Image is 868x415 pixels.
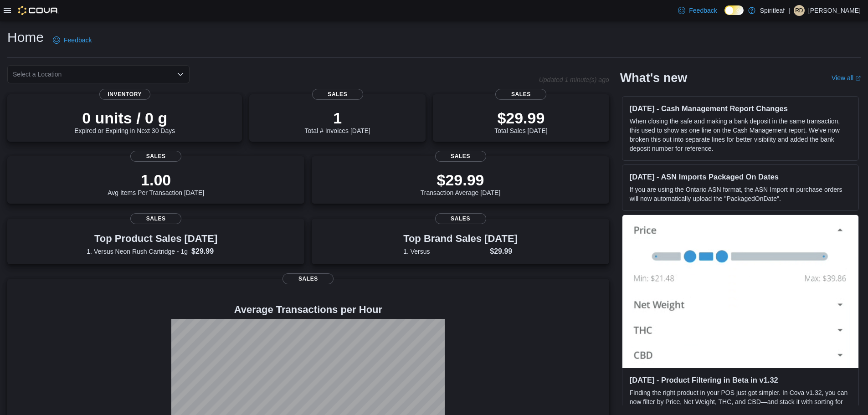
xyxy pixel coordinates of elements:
div: Total Sales [DATE] [494,109,547,134]
svg: External link [855,76,861,81]
p: 1.00 [108,171,204,189]
span: Sales [130,213,181,224]
div: Avg Items Per Transaction [DATE] [108,171,204,196]
p: | [788,5,790,16]
p: Spiritleaf [760,5,785,16]
h3: Top Product Sales [DATE] [87,233,225,244]
h3: [DATE] - ASN Imports Packaged On Dates [630,172,851,181]
span: Feedback [689,6,717,15]
span: Sales [312,89,363,100]
span: Feedback [64,36,92,45]
span: Sales [282,273,334,284]
input: Dark Mode [724,5,744,15]
p: [PERSON_NAME] [808,5,861,16]
span: Sales [130,151,181,162]
p: $29.99 [421,171,501,189]
div: Ravi D [794,5,805,16]
h3: Top Brand Sales [DATE] [403,233,518,244]
p: $29.99 [494,109,547,127]
div: Transaction Average [DATE] [421,171,501,196]
dt: 1. Versus [403,247,486,256]
span: Sales [495,89,546,100]
span: RD [795,5,803,16]
p: Updated 1 minute(s) ago [539,76,609,83]
h1: Home [7,28,44,46]
span: Dark Mode [724,15,725,15]
h3: [DATE] - Cash Management Report Changes [630,104,851,113]
p: When closing the safe and making a bank deposit in the same transaction, this used to show as one... [630,117,851,153]
dt: 1. Versus Neon Rush Cartridge - 1g [87,247,188,256]
img: Cova [18,6,59,15]
dd: $29.99 [490,246,518,257]
h4: Average Transactions per Hour [15,304,602,315]
a: Feedback [674,1,720,20]
div: Expired or Expiring in Next 30 Days [74,109,175,134]
h2: What's new [620,71,687,85]
button: Open list of options [177,71,184,78]
p: If you are using the Ontario ASN format, the ASN Import in purchase orders will now automatically... [630,185,851,203]
span: Sales [435,213,486,224]
a: View allExternal link [832,74,861,82]
p: 0 units / 0 g [74,109,175,127]
div: Total # Invoices [DATE] [305,109,370,134]
p: 1 [305,109,370,127]
h3: [DATE] - Product Filtering in Beta in v1.32 [630,375,851,384]
a: Feedback [49,31,95,49]
span: Inventory [99,89,150,100]
dd: $29.99 [191,246,225,257]
span: Sales [435,151,486,162]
